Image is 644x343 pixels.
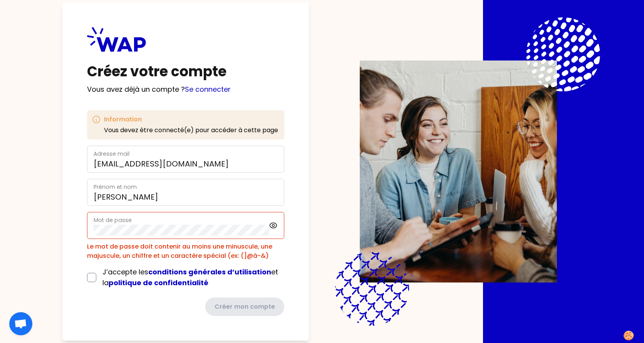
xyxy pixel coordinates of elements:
button: Créer mon compte [205,298,284,316]
h3: Information [104,115,278,124]
label: Prénom et nom [94,183,137,191]
a: conditions générales d’utilisation [148,267,271,277]
span: J’accepte les et la [102,267,278,288]
h1: Créez votre compte [87,64,284,79]
div: Le mot de passe doit contenir au moins une minuscule, une majuscule, un chiffre et un caractère s... [87,242,284,261]
label: Mot de passe [94,216,132,224]
a: Se connecter [185,84,231,94]
label: Adresse mail [94,150,129,158]
div: Ouvrir le chat [9,312,32,335]
p: Vous avez déjà un compte ? [87,84,284,95]
p: Vous devez être connecté(e) pour accéder à cette page [104,126,278,135]
img: Description [360,61,557,282]
a: politique de confidentialité [109,278,208,288]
